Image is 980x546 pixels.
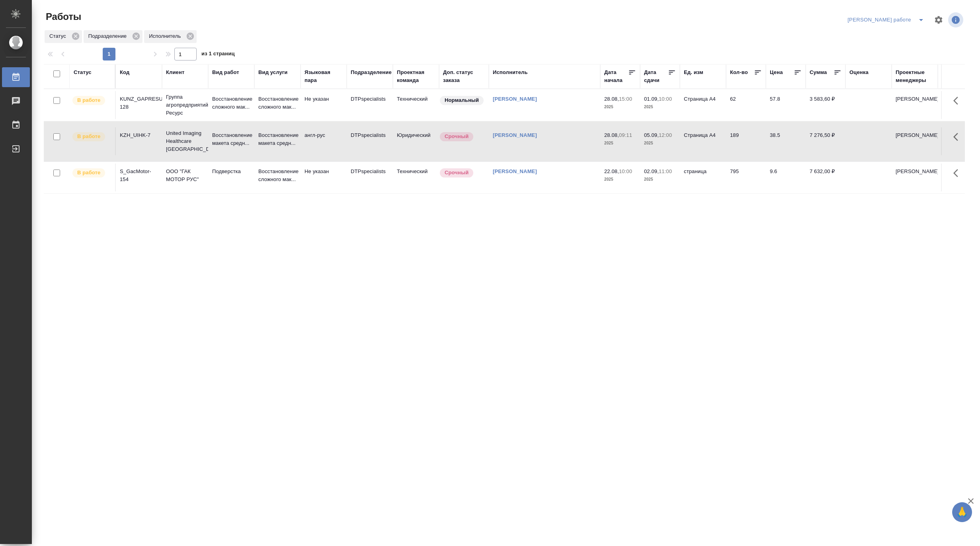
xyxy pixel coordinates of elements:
[604,139,636,147] p: 2025
[347,127,393,155] td: DTPspecialists
[730,68,748,76] div: Кол-во
[49,32,69,40] p: Статус
[766,164,806,191] td: 9.6
[929,10,948,29] span: Настроить таблицу
[44,10,81,23] span: Работы
[948,12,965,27] span: Посмотреть информацию
[604,168,619,174] p: 22.08,
[726,127,766,155] td: 189
[493,168,537,174] a: [PERSON_NAME]
[726,91,766,119] td: 62
[166,129,204,153] p: United Imaging Healthcare [GEOGRAPHIC_DATA]
[955,504,969,521] span: 🙏
[84,30,143,43] div: Подразделение
[619,132,632,138] p: 09:11
[305,68,343,84] div: Языковая пара
[680,164,726,191] td: страница
[604,96,619,102] p: 28.08,
[806,91,845,119] td: 3 583,60 ₽
[892,164,938,191] td: [PERSON_NAME]
[892,91,938,119] td: [PERSON_NAME]
[212,95,250,111] p: Восстановление сложного мак...
[393,127,439,155] td: Юридический
[397,68,435,84] div: Проектная команда
[351,68,392,76] div: Подразделение
[644,132,659,138] p: 05.09,
[619,96,632,102] p: 15:00
[258,68,288,76] div: Вид услуги
[604,132,619,138] p: 28.08,
[443,68,485,84] div: Доп. статус заказа
[845,14,929,26] div: split button
[644,139,676,147] p: 2025
[445,169,469,177] p: Срочный
[258,95,297,111] p: Восстановление сложного мак...
[258,131,297,147] p: Восстановление макета средн...
[849,68,869,76] div: Оценка
[301,164,347,191] td: Не указан
[644,103,676,111] p: 2025
[77,96,100,104] p: В работе
[201,49,235,60] span: из 1 страниц
[684,68,703,76] div: Ед. изм
[493,96,537,102] a: [PERSON_NAME]
[949,127,968,146] button: Здесь прячутся важные кнопки
[949,91,968,110] button: Здесь прячутся важные кнопки
[659,132,672,138] p: 12:00
[166,68,184,76] div: Клиент
[393,91,439,119] td: Технический
[619,168,632,174] p: 10:00
[680,91,726,119] td: Страница А4
[892,127,938,155] td: [PERSON_NAME]
[949,164,968,183] button: Здесь прячутся важные кнопки
[806,164,845,191] td: 7 632,00 ₽
[680,127,726,155] td: Страница А4
[212,131,250,147] p: Восстановление макета средн...
[659,168,672,174] p: 11:00
[77,169,100,177] p: В работе
[74,68,92,76] div: Статус
[72,131,111,142] div: Исполнитель выполняет работу
[393,164,439,191] td: Технический
[149,32,184,40] p: Исполнитель
[120,95,158,111] div: KUNZ_GAPRESURS-128
[120,68,129,76] div: Код
[88,32,129,40] p: Подразделение
[810,68,827,76] div: Сумма
[72,168,111,178] div: Исполнитель выполняет работу
[445,133,469,140] p: Срочный
[120,168,158,183] div: S_GacMotor-154
[770,68,783,76] div: Цена
[144,30,197,43] div: Исполнитель
[77,133,100,140] p: В работе
[766,127,806,155] td: 38.5
[166,93,204,117] p: Группа агропредприятий Ресурс
[212,168,250,175] p: Подверстка
[604,103,636,111] p: 2025
[493,68,528,76] div: Исполнитель
[166,168,204,183] p: ООО "ГАК МОТОР РУС"
[766,91,806,119] td: 57.8
[301,91,347,119] td: Не указан
[493,132,537,138] a: [PERSON_NAME]
[212,68,239,76] div: Вид работ
[644,68,668,84] div: Дата сдачи
[726,164,766,191] td: 795
[258,168,297,183] p: Восстановление сложного мак...
[806,127,845,155] td: 7 276,50 ₽
[45,30,82,43] div: Статус
[604,68,628,84] div: Дата начала
[347,164,393,191] td: DTPspecialists
[72,95,111,106] div: Исполнитель выполняет работу
[896,68,934,84] div: Проектные менеджеры
[644,96,659,102] p: 01.09,
[644,175,676,183] p: 2025
[952,502,972,522] button: 🙏
[347,91,393,119] td: DTPspecialists
[445,96,479,104] p: Нормальный
[604,175,636,183] p: 2025
[301,127,347,155] td: англ-рус
[659,96,672,102] p: 10:00
[644,168,659,174] p: 02.09,
[120,131,158,139] div: KZH_UIHK-7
